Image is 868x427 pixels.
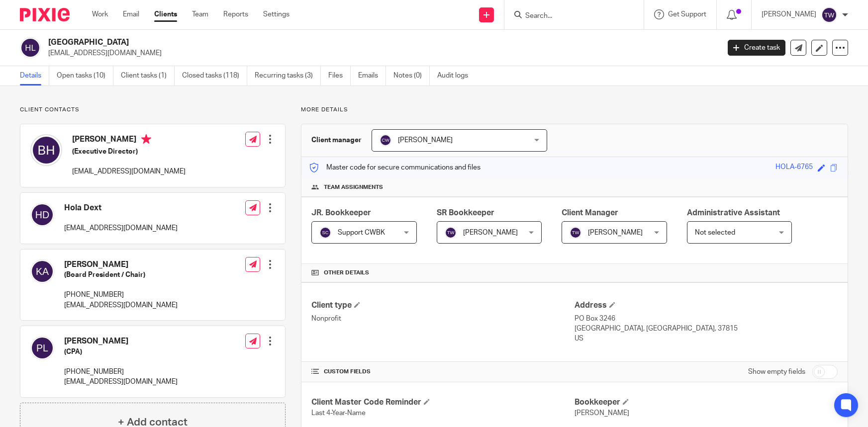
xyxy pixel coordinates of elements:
[30,336,54,360] img: svg%3E
[380,134,391,146] img: svg%3E
[324,183,383,191] span: Team assignments
[728,40,785,56] a: Create task
[72,134,186,147] h4: [PERSON_NAME]
[64,290,178,300] p: [PHONE_NUMBER]
[57,66,113,85] a: Open tasks (10)
[588,229,643,236] span: [PERSON_NAME]
[48,48,713,58] p: [EMAIL_ADDRESS][DOMAIN_NAME]
[570,227,581,239] img: svg%3E
[821,7,837,23] img: svg%3E
[30,203,54,227] img: svg%3E
[575,334,838,343] p: US
[72,147,186,157] h5: (Executive Director)
[311,368,575,376] h4: CUSTOM FIELDS
[154,9,177,19] a: Clients
[575,397,838,408] h4: Bookkeeper
[311,410,366,417] span: Last 4-Year-Name
[92,9,108,19] a: Work
[762,9,816,19] p: [PERSON_NAME]
[575,314,838,324] p: PO Box 3246
[328,66,351,85] a: Files
[20,8,70,21] img: Pixie
[524,12,614,21] input: Search
[668,11,706,18] span: Get Support
[775,162,813,173] div: HOLA-6765
[64,336,178,346] h4: [PERSON_NAME]
[192,9,208,19] a: Team
[575,300,838,311] h4: Address
[20,106,286,114] p: Client contacts
[311,300,575,311] h4: Client type
[64,347,178,357] h5: (CPA)
[64,223,178,233] p: [EMAIL_ADDRESS][DOMAIN_NAME]
[309,163,481,172] p: Master code for secure communications and files
[263,9,289,19] a: Settings
[121,66,175,85] a: Client tasks (1)
[437,209,494,217] span: SR Bookkeeper
[123,9,139,19] a: Email
[64,259,178,270] h4: [PERSON_NAME]
[311,397,575,408] h4: Client Master Code Reminder
[223,9,248,19] a: Reports
[575,410,629,417] span: [PERSON_NAME]
[64,203,178,213] h4: Hola Dext
[437,66,476,85] a: Audit logs
[311,209,371,217] span: JR. Bookkeeper
[48,37,580,48] h2: [GEOGRAPHIC_DATA]
[338,229,385,236] span: Support CWBK
[687,209,780,217] span: Administrative Assistant
[255,66,321,85] a: Recurring tasks (3)
[575,324,838,334] p: [GEOGRAPHIC_DATA], [GEOGRAPHIC_DATA], 37815
[182,66,247,85] a: Closed tasks (118)
[64,377,178,387] p: [EMAIL_ADDRESS][DOMAIN_NAME]
[393,66,430,85] a: Notes (0)
[562,209,618,217] span: Client Manager
[30,259,54,283] img: svg%3E
[20,66,49,85] a: Details
[30,134,62,166] img: svg%3E
[398,137,453,144] span: [PERSON_NAME]
[695,229,735,236] span: Not selected
[64,270,178,280] h5: (Board President / Chair)
[445,227,457,239] img: svg%3E
[319,227,331,239] img: svg%3E
[64,367,178,377] p: [PHONE_NUMBER]
[311,314,575,324] p: Nonprofit
[72,167,186,176] p: [EMAIL_ADDRESS][DOMAIN_NAME]
[358,66,386,85] a: Emails
[748,367,805,377] label: Show empty fields
[311,135,362,145] h3: Client manager
[324,269,369,277] span: Other details
[20,37,41,58] img: svg%3E
[463,229,518,236] span: [PERSON_NAME]
[64,300,178,310] p: [EMAIL_ADDRESS][DOMAIN_NAME]
[141,134,151,144] i: Primary
[301,106,848,114] p: More details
